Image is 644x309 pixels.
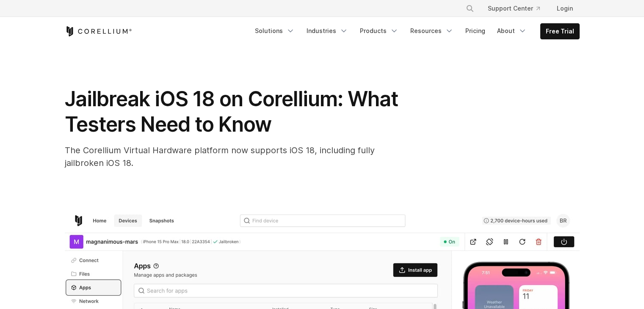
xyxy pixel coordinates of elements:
[550,1,580,16] a: Login
[301,23,353,39] a: Industries
[65,86,398,137] span: Jailbreak iOS 18 on Corellium: What Testers Need to Know
[65,145,375,168] span: The Corellium Virtual Hardware platform now supports iOS 18, including fully jailbroken iOS 18.
[492,23,532,39] a: About
[541,24,579,39] a: Free Trial
[65,26,132,36] a: Corellium Home
[615,280,636,301] iframe: Intercom live chat
[405,23,459,39] a: Resources
[460,23,490,39] a: Pricing
[250,23,580,39] div: Navigation Menu
[250,23,300,39] a: Solutions
[355,23,404,39] a: Products
[456,1,580,16] div: Navigation Menu
[481,1,547,16] a: Support Center
[462,1,478,16] button: Search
